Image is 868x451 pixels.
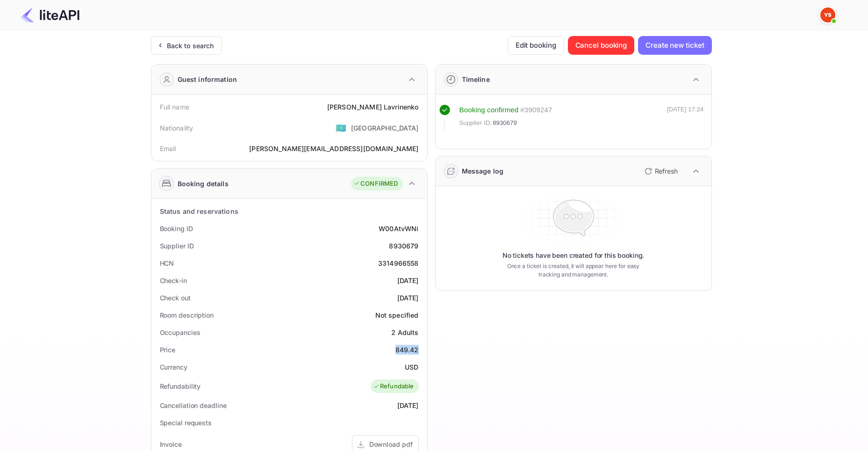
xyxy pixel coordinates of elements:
div: 849.42 [395,345,419,355]
div: Refundability [160,381,201,391]
img: LiteAPI Logo [21,7,79,22]
p: No tickets have been created for this booking. [502,251,645,260]
div: W00AtvWNi [379,224,418,233]
div: HCN [160,258,174,268]
div: Full name [160,102,189,112]
div: Message log [462,166,504,176]
div: Check out [160,293,191,303]
button: Refresh [639,164,681,179]
span: United States [336,119,346,136]
div: Check-in [160,276,187,285]
span: 8930679 [493,118,517,128]
div: Cancellation deadline [160,400,227,410]
div: Booking confirmed [459,105,519,116]
p: Once a ticket is created, it will appear here for easy tracking and management. [500,262,647,279]
div: # 3909247 [520,105,552,116]
div: Email [160,144,176,153]
div: Booking details [178,179,229,189]
div: [GEOGRAPHIC_DATA] [351,123,419,133]
div: [PERSON_NAME][EMAIL_ADDRESS][DOMAIN_NAME] [249,144,418,153]
div: Nationality [160,123,194,133]
div: Supplier ID [160,241,194,251]
div: Status and reservations [160,206,238,216]
div: Occupancies [160,327,201,337]
div: 8930679 [389,241,418,251]
div: [DATE] [397,400,419,410]
div: USD [405,362,418,372]
div: Booking ID [160,224,193,233]
div: [DATE] [397,293,419,303]
button: Edit booking [508,36,564,55]
div: Special requests [160,418,212,428]
p: Refresh [655,166,678,176]
div: CONFIRMED [353,179,398,189]
div: 3314966558 [378,258,419,268]
button: Create new ticket [638,36,711,55]
div: Download pdf [369,439,413,449]
div: Room description [160,310,214,320]
div: Invoice [160,439,182,449]
div: Timeline [462,74,490,84]
div: Price [160,345,176,355]
div: Refundable [373,382,414,391]
div: Guest information [178,74,237,84]
div: Not specified [375,310,419,320]
span: Supplier ID: [459,118,492,128]
div: [PERSON_NAME] Lavrinenko [327,102,419,112]
div: Currency [160,362,187,372]
img: Yandex Support [820,7,835,22]
button: Cancel booking [568,36,635,55]
div: 2 Adults [391,327,418,337]
div: Back to search [167,41,214,51]
div: [DATE] 17:24 [667,105,704,132]
div: [DATE] [397,276,419,285]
